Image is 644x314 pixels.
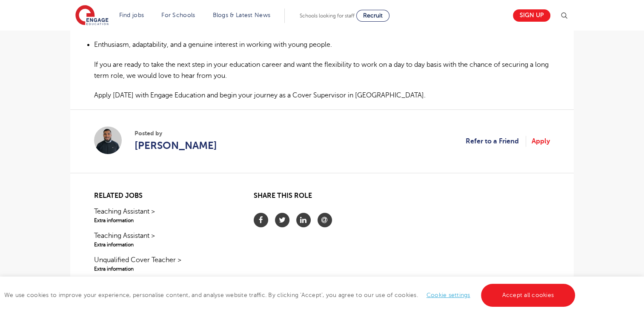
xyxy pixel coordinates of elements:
[94,241,231,248] span: Extra information
[94,217,231,224] span: Extra information
[94,206,231,224] a: Teaching Assistant >Extra information
[119,12,144,18] a: Find jobs
[94,231,231,248] a: Teaching Assistant >Extra information
[94,265,231,273] span: Extra information
[513,9,550,22] a: Sign up
[94,59,550,82] p: If you are ready to take the next step in your education career and want the flexibility to work ...
[135,129,217,138] span: Posted by
[466,136,526,147] a: Refer to a Friend
[481,284,575,307] a: Accept all cookies
[254,192,390,204] h2: Share this role
[426,292,470,298] a: Cookie settings
[300,13,355,19] span: Schools looking for staff
[213,12,271,18] a: Blogs & Latest News
[532,136,550,147] a: Apply
[94,192,231,200] h2: Related jobs
[94,39,550,50] p: Enthusiasm, adaptability, and a genuine interest in working with young people.
[4,292,577,298] span: We use cookies to improve your experience, personalise content, and analyse website traffic. By c...
[75,5,109,26] img: Engage Education
[363,12,383,19] span: Recruit
[161,12,195,18] a: For Schools
[135,138,217,153] a: [PERSON_NAME]
[94,255,231,273] a: Unqualified Cover Teacher >Extra information
[94,90,550,101] p: Apply [DATE] with Engage Education and begin your journey as a Cover Supervisor in [GEOGRAPHIC_DA...
[356,10,389,22] a: Recruit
